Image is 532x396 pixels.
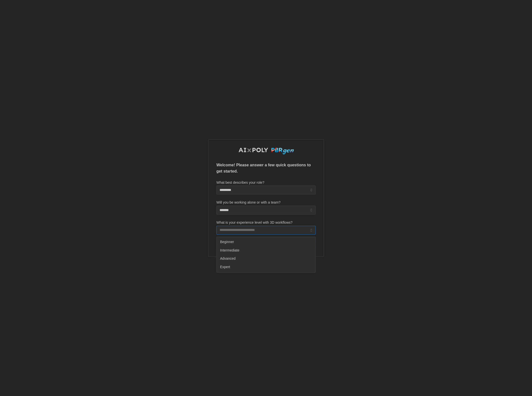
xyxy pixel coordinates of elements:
label: What best describes your role? [216,180,264,185]
span: Advanced [220,256,235,261]
img: AIxPoly PBRgen [238,147,294,155]
label: Will you be working alone or with a team? [216,200,280,205]
label: What is your experience level with 3D workflows? [216,220,293,225]
p: Welcome! Please answer a few quick questions to get started. [216,162,316,175]
span: Beginner [220,239,234,245]
span: Expert [220,264,230,270]
span: Intermediate [220,248,239,253]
